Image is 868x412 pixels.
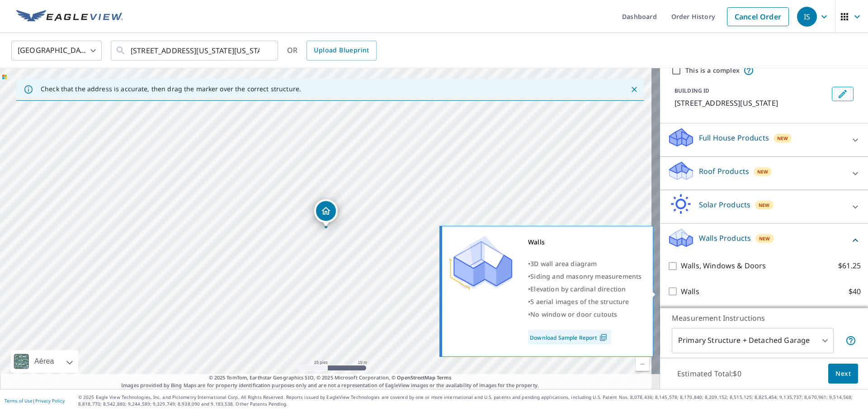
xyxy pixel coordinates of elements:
p: © 2025 Eagle View Technologies, Inc. and Pictometry International Corp. All Rights Reserved. Repo... [78,394,863,407]
button: Edit building 1 [832,87,854,101]
p: Estimated Total: $0 [670,364,749,384]
div: Roof ProductsNew [667,160,861,186]
p: Full House Products [699,132,769,143]
a: OpenStreetMap [397,374,435,381]
span: New [757,168,769,175]
p: Check that the address is accurate, then drag the marker over the correct structure. [41,85,301,93]
p: | [5,398,65,403]
span: Siding and masonry measurements [530,272,642,281]
p: $61.25 [838,260,861,272]
span: New [759,201,770,209]
p: Walls, Windows & Doors [681,260,766,272]
span: Your report will include the primary structure and a detached garage if one exists. [845,335,856,346]
img: Premium [449,236,512,290]
div: Primary Structure + Detached Garage [672,328,834,353]
span: 5 aerial images of the structure [530,297,629,306]
p: BUILDING ID [675,87,709,94]
a: Download Sample Report [528,330,611,344]
div: [GEOGRAPHIC_DATA] [11,38,102,63]
div: • [528,308,642,321]
div: Solar ProductsNew [667,194,861,220]
label: This is a complex [685,66,740,75]
div: • [528,270,642,283]
span: © 2025 TomTom, Earthstar Geographics SIO, © 2025 Microsoft Corporation, © [209,374,452,382]
span: 3D wall area diagram [530,259,597,268]
a: Terms of Use [5,398,33,404]
div: OR [287,41,377,61]
span: New [759,235,770,242]
a: Upload Blueprint [307,41,376,61]
p: Walls Products [699,233,751,243]
p: Roof Products [699,166,749,177]
div: Walls ProductsNew [667,227,861,253]
a: Privacy Policy [35,398,65,404]
p: Solar Products [699,199,750,210]
a: Cancel Order [727,7,789,26]
button: Close [628,84,640,95]
div: • [528,257,642,270]
div: IS [797,7,817,27]
div: Aérea [32,350,57,373]
a: Terms [437,374,452,381]
div: Aérea [11,350,78,373]
span: Elevation by cardinal direction [530,285,626,293]
p: Walls [681,286,699,297]
span: Upload Blueprint [314,45,369,56]
button: Next [828,364,858,384]
div: • [528,295,642,308]
a: Nivel actual 20, alejar [636,357,649,371]
div: Dropped pin, building 1, Residential property, 3328 Virginia Ave Louisville, KY 40211 [314,199,338,227]
p: Measurement Instructions [672,313,856,323]
div: Walls [528,236,642,248]
input: Search by address or latitude-longitude [131,38,259,63]
span: No window or door cutouts [530,310,617,318]
img: EV Logo [16,10,123,23]
p: $40 [849,286,861,297]
img: Pdf Icon [597,333,609,342]
div: • [528,283,642,295]
span: New [777,135,788,142]
div: Full House ProductsNew [667,127,861,153]
span: Next [835,368,851,379]
p: [STREET_ADDRESS][US_STATE] [675,98,828,108]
